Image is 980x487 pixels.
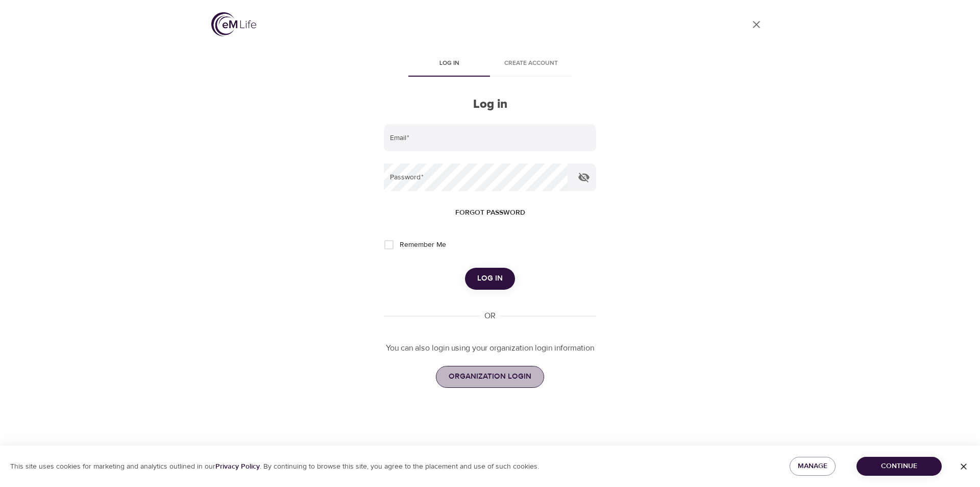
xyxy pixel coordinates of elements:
p: You can also login using your organization login information [384,342,596,354]
div: disabled tabs example [384,52,596,77]
span: Manage [798,460,827,473]
span: Remember Me [400,240,446,250]
button: Log in [465,268,515,289]
a: Privacy Policy [215,462,260,471]
span: Log in [414,58,484,69]
h2: Log in [384,97,596,112]
span: Log in [477,272,503,285]
button: Forgot password [451,203,529,222]
div: OR [480,310,500,322]
span: ORGANIZATION LOGIN [449,370,531,383]
button: Continue [856,457,942,476]
a: close [744,12,769,37]
a: ORGANIZATION LOGIN [436,366,544,387]
span: Forgot password [455,206,525,219]
span: Continue [865,460,934,473]
span: Create account [496,58,566,69]
button: Manage [790,457,836,476]
img: logo [211,12,256,36]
